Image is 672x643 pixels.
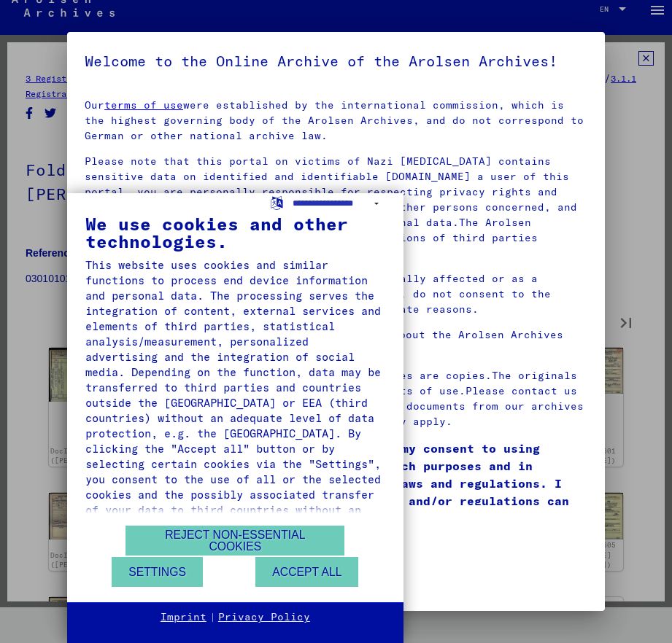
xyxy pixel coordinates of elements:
button: Accept all [255,557,358,587]
button: Reject non-essential cookies [125,526,344,556]
button: Settings [112,557,203,587]
div: This website uses cookies and similar functions to process end device information and personal da... [85,257,385,533]
a: Privacy Policy [218,610,310,625]
a: Imprint [161,610,206,625]
div: We use cookies and other technologies. [85,215,385,250]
